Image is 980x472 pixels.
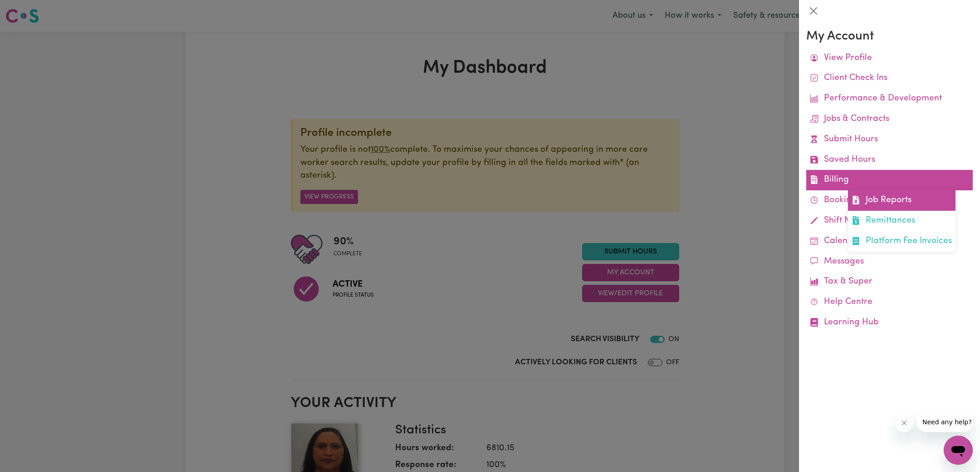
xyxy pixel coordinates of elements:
[806,231,973,252] a: Calendar
[895,414,913,432] iframe: Close message
[806,190,973,211] a: Bookings
[806,129,973,150] a: Submit Hours
[806,48,973,69] a: View Profile
[806,252,973,272] a: Messages
[806,109,973,129] a: Jobs & Contracts
[806,4,821,18] button: Close
[806,170,973,190] a: BillingJob ReportsRemittancesPlatform Fee Invoices
[806,292,973,313] a: Help Centre
[806,272,973,292] a: Tax & Super
[806,68,973,89] a: Client Check Ins
[806,150,973,170] a: Saved Hours
[848,190,955,211] a: Job Reports
[848,211,955,231] a: Remittances
[806,313,973,333] a: Learning Hub
[806,89,973,109] a: Performance & Development
[944,436,973,465] iframe: Button to launch messaging window
[917,412,973,432] iframe: Message from company
[806,29,973,45] h3: My Account
[848,231,955,252] a: Platform Fee Invoices
[806,211,973,231] a: Shift Notes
